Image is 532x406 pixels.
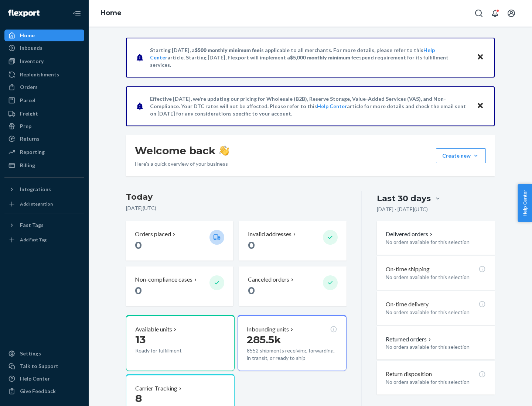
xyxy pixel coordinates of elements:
[20,83,38,91] div: Orders
[20,44,42,52] div: Inbounds
[4,348,84,359] a: Settings
[247,325,289,334] p: Inbounding units
[150,95,470,117] p: Effective [DATE], we're updating our pricing for Wholesale (B2B), Reserve Storage, Value-Added Se...
[20,221,44,229] div: Fast Tags
[20,123,31,130] div: Prep
[69,6,84,21] button: Close Navigation
[4,120,84,132] a: Prep
[219,145,229,156] img: hand-wave emoji
[4,146,84,158] a: Reporting
[20,186,51,193] div: Integrations
[20,148,45,156] div: Reporting
[504,6,519,21] button: Open account menu
[4,42,84,54] a: Inbounds
[20,58,44,65] div: Inventory
[239,221,346,261] button: Invalid addresses 0
[377,193,431,204] div: Last 30 days
[20,237,47,243] div: Add Fast Tag
[475,52,485,63] button: Close
[20,110,38,117] div: Freight
[4,69,84,80] a: Replenishments
[135,325,172,334] p: Available units
[135,284,142,297] span: 0
[377,206,428,213] p: [DATE] - [DATE] ( UTC )
[135,239,142,251] span: 0
[20,71,59,78] div: Replenishments
[195,47,260,53] span: $500 monthly minimum fee
[247,347,337,362] p: 8552 shipments receiving, forwarding, in transit, or ready to ship
[239,266,346,306] button: Canceled orders 0
[135,230,171,238] p: Orders placed
[4,360,84,372] a: Talk to Support
[4,234,84,246] a: Add Fast Tag
[386,273,486,281] p: No orders available for this selection
[386,309,486,316] p: No orders available for this selection
[135,144,229,157] h1: Welcome back
[20,162,35,169] div: Billing
[126,221,233,261] button: Orders placed 0
[386,378,486,386] p: No orders available for this selection
[20,97,35,104] div: Parcel
[386,335,433,344] button: Returned orders
[135,392,142,405] span: 8
[248,230,291,238] p: Invalid addresses
[20,135,40,142] div: Returns
[386,265,430,273] p: On-time shipping
[4,94,84,106] a: Parcel
[386,343,486,351] p: No orders available for this selection
[386,238,486,246] p: No orders available for this selection
[4,159,84,171] a: Billing
[4,133,84,145] a: Returns
[4,183,84,195] button: Integrations
[135,347,204,354] p: Ready for fulfillment
[135,160,229,168] p: Here’s a quick overview of your business
[317,103,347,109] a: Help Center
[126,266,233,306] button: Non-compliance cases 0
[4,198,84,210] a: Add Integration
[20,32,35,39] div: Home
[150,47,470,69] p: Starting [DATE], a is applicable to all merchants. For more details, please refer to this article...
[247,333,281,346] span: 285.5k
[248,284,255,297] span: 0
[475,101,485,111] button: Close
[248,275,289,284] p: Canceled orders
[248,239,255,251] span: 0
[20,350,41,357] div: Settings
[135,275,192,284] p: Non-compliance cases
[135,384,177,393] p: Carrier Tracking
[126,315,235,371] button: Available units13Ready for fulfillment
[95,3,127,24] ol: breadcrumbs
[20,388,56,395] div: Give Feedback
[4,81,84,93] a: Orders
[126,191,347,203] h3: Today
[290,54,359,61] span: $5,000 monthly minimum fee
[4,219,84,231] button: Fast Tags
[4,55,84,67] a: Inventory
[4,385,84,397] button: Give Feedback
[20,201,53,207] div: Add Integration
[126,204,347,212] p: [DATE] ( UTC )
[4,30,84,41] a: Home
[518,184,532,222] button: Help Center
[386,300,429,309] p: On-time delivery
[436,148,486,163] button: Create new
[100,9,122,17] a: Home
[20,362,58,370] div: Talk to Support
[238,315,346,371] button: Inbounding units285.5k8552 shipments receiving, forwarding, in transit, or ready to ship
[4,108,84,120] a: Freight
[386,370,432,378] p: Return disposition
[488,6,502,21] button: Open notifications
[471,6,486,21] button: Open Search Box
[8,10,40,17] img: Flexport logo
[135,333,146,346] span: 13
[20,375,50,382] div: Help Center
[386,230,434,238] button: Delivered orders
[4,373,84,385] a: Help Center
